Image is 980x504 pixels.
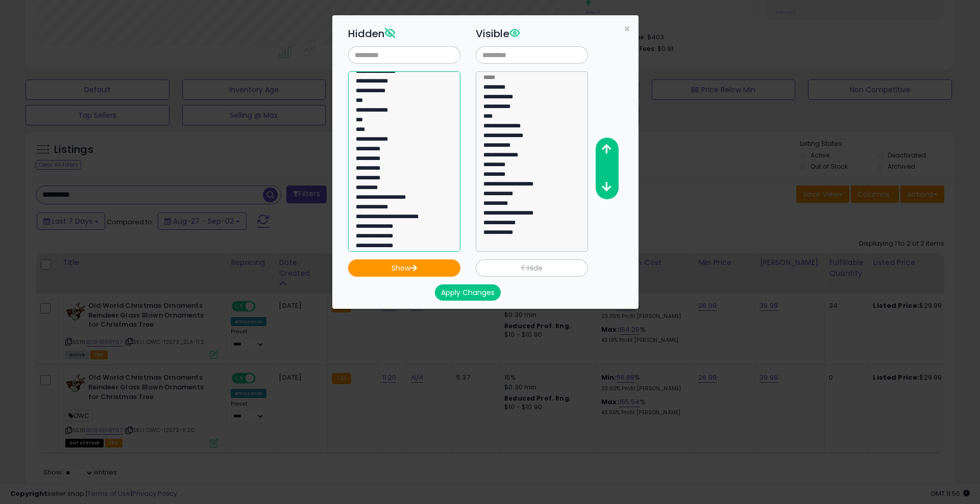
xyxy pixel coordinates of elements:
[348,259,460,277] button: Show
[624,21,630,36] span: ×
[348,26,460,41] h3: Hidden
[476,26,588,41] h3: Visible
[476,259,588,277] button: Hide
[435,284,501,301] button: Apply Changes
